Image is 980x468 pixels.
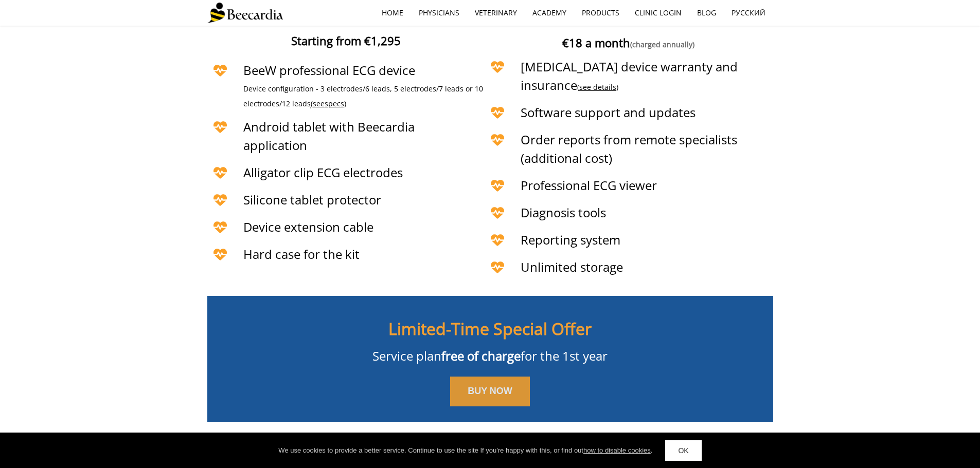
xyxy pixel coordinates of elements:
[521,131,737,166] span: Order reports from remote specialists (additional cost)
[291,33,401,48] span: Starting from €1,295
[278,445,652,456] div: We use cookies to provide a better service. Continue to use the site If you're happy with this, o...
[521,177,657,194] span: Professional ECG viewer
[313,100,346,108] a: seespecs)
[467,1,525,25] a: Veterinary
[521,58,738,93] span: [MEDICAL_DATA] device warranty and insurance
[243,118,415,154] span: Android tablet with Beecardia application
[521,231,620,248] span: Reporting system
[574,1,627,25] a: Products
[374,1,411,25] a: home
[521,347,608,364] span: for the 1st year
[243,62,415,79] span: BeeW professional ECG device
[243,84,483,108] span: Device configuration - 3 electrodes/6 leads, 5 electrodes/7 leads or 10 electrodes/12 leads
[521,204,606,221] span: Diagnosis tools
[388,317,592,340] span: Limited-Time Special Offer
[468,386,512,396] span: BUY NOW
[577,82,618,92] span: ( )
[525,1,574,25] a: Academy
[243,218,373,235] span: Device extension cable
[325,99,346,108] span: specs)
[311,99,313,108] span: (
[441,347,521,364] span: free of charge
[724,1,773,25] a: Русский
[207,3,283,23] img: Beecardia
[630,40,694,49] span: (charged annually)
[411,1,467,25] a: Physicians
[372,347,441,364] span: Service plan
[627,1,689,25] a: Clinic Login
[562,35,694,50] span: €18 a month
[521,104,696,121] span: Software support and updates
[665,440,701,461] a: OK
[689,1,724,25] a: Blog
[579,82,616,92] a: see details
[450,377,530,406] a: BUY NOW
[243,246,360,263] span: Hard case for the kit
[583,446,651,454] a: how to disable cookies
[521,258,623,275] span: Unlimited storage
[313,99,325,108] span: see
[243,191,381,208] span: Silicone tablet protector
[243,164,403,181] span: Alligator clip ECG electrodes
